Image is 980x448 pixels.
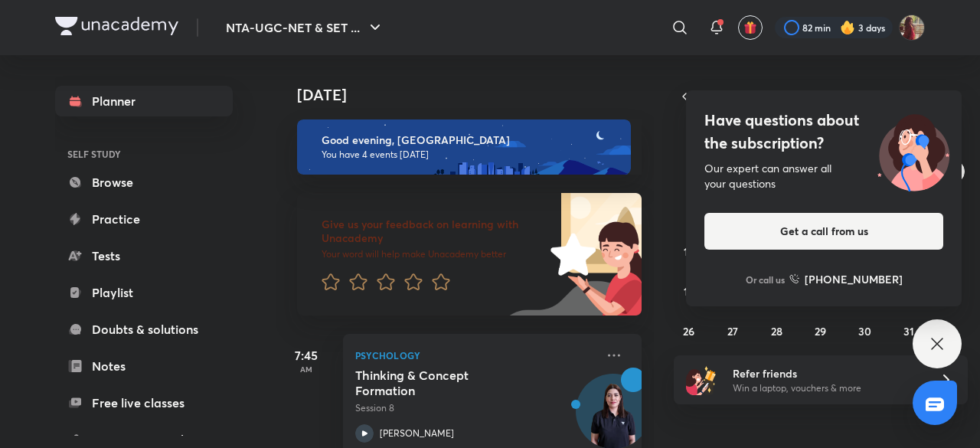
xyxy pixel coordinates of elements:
h6: Give us your feedback on learning with Unacademy [322,217,545,245]
a: Practice [55,204,233,234]
button: October 29, 2025 [808,319,833,343]
a: Tests [55,240,233,271]
a: Company Logo [55,17,178,39]
p: AM [276,365,337,374]
button: NTA-UGC-NET & SET ... [217,12,394,43]
button: October 30, 2025 [852,319,877,343]
h6: Good evening, [GEOGRAPHIC_DATA] [322,133,617,147]
p: Your word will help make Unacademy better [322,248,545,260]
p: Or call us [746,273,785,286]
img: feedback_image [498,193,642,316]
button: October 19, 2025 [677,279,701,303]
button: October 28, 2025 [765,319,789,343]
button: October 31, 2025 [897,319,921,343]
h4: Have questions about the subscription? [704,109,943,155]
h5: 7:45 [276,346,337,365]
a: [PHONE_NUMBER] [789,271,903,287]
span: [DATE] [796,87,846,107]
p: You have 4 events [DATE] [322,149,617,161]
a: Free live classes [55,388,233,418]
a: Planner [55,86,233,116]
button: [DATE] [695,86,946,107]
p: [PERSON_NAME] [380,427,454,440]
button: Get a call from us [704,213,943,250]
a: Playlist [55,277,233,308]
img: ttu_illustration_new.svg [865,109,962,191]
p: Psychology [355,346,596,365]
button: avatar [738,15,763,40]
a: Notes [55,351,233,381]
img: evening [297,119,631,175]
h4: [DATE] [297,86,657,104]
button: October 12, 2025 [677,239,701,263]
img: Company Logo [55,17,178,35]
a: Browse [55,167,233,198]
h6: SELF STUDY [55,141,233,167]
abbr: October 30, 2025 [858,324,871,338]
abbr: October 29, 2025 [815,324,826,338]
p: Win a laptop, vouchers & more [733,381,921,395]
abbr: October 28, 2025 [771,324,782,338]
img: Srishti Sharma [899,15,925,41]
abbr: October 12, 2025 [684,244,694,259]
button: October 5, 2025 [677,199,701,224]
p: Session 8 [355,401,596,415]
img: avatar [743,21,757,34]
abbr: October 19, 2025 [684,284,694,299]
button: October 26, 2025 [677,319,701,343]
h6: [PHONE_NUMBER] [805,271,903,287]
img: referral [686,365,717,395]
div: Our expert can answer all your questions [704,161,943,191]
h5: Thinking & Concept Formation [355,368,546,398]
abbr: October 26, 2025 [683,324,694,338]
h6: Refer friends [733,365,921,381]
a: Doubts & solutions [55,314,233,345]
abbr: October 27, 2025 [727,324,738,338]
abbr: October 31, 2025 [903,324,914,338]
button: October 27, 2025 [720,319,745,343]
img: streak [840,20,855,35]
